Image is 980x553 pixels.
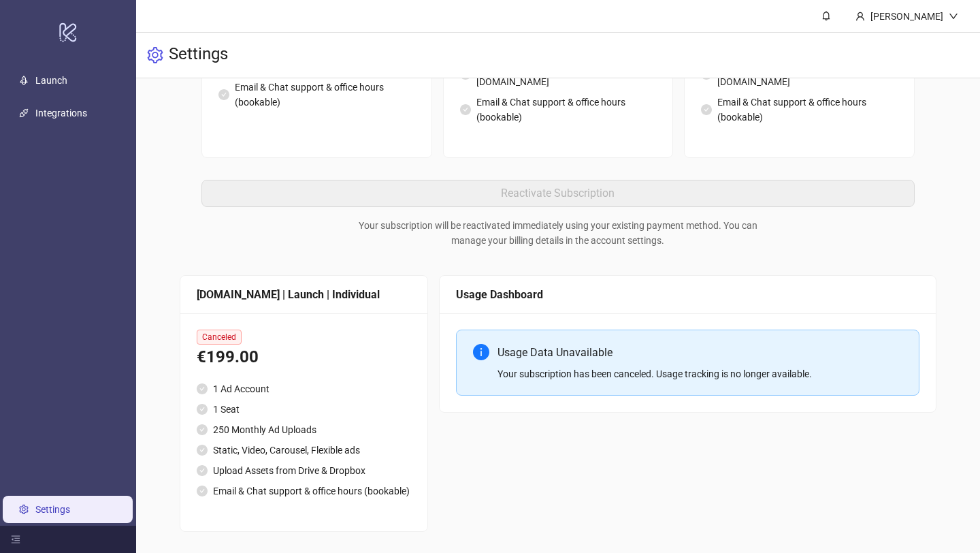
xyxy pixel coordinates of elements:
a: Launch [35,75,67,86]
h3: Settings [169,44,228,67]
span: user [855,12,865,21]
span: check-circle [197,424,208,435]
li: Email & Chat support & office hours (bookable) [460,95,657,125]
span: check-circle [197,383,208,394]
div: [PERSON_NAME] [865,9,949,24]
span: setting [147,47,163,63]
li: 250 Monthly Ad Uploads [197,422,412,437]
li: Email & Chat support & office hours (bookable) [218,80,415,110]
span: check-circle [197,486,208,496]
button: Reactivate Subscription [201,180,915,207]
span: check-circle [218,89,229,100]
span: menu-fold [11,535,20,544]
span: bell [821,11,831,20]
span: check-circle [197,404,208,415]
div: Your subscription has been canceled. Usage tracking is no longer available. [497,366,902,381]
li: Static, Video, Carousel, Flexible ads [197,443,412,458]
span: Canceled [197,330,242,345]
span: down [949,12,958,21]
li: 1 Seat [197,402,412,417]
div: Usage Dashboard [456,286,919,303]
li: Email & Chat support & office hours (bookable) [701,95,898,125]
span: info-circle [473,344,489,360]
span: check-circle [197,465,208,476]
a: Integrations [35,108,87,118]
li: Upload Assets from Drive & Dropbox [197,463,412,478]
li: Email & Chat support & office hours (bookable) [197,484,412,499]
li: 1 Ad Account [197,381,412,396]
div: Usage Data Unavailable [497,344,902,361]
div: [DOMAIN_NAME] | Launch | Individual [197,286,412,303]
div: Your subscription will be reactivated immediately using your existing payment method. You can man... [354,218,762,248]
div: €199.00 [197,345,412,370]
span: check-circle [197,445,208,456]
span: check-circle [460,104,471,115]
a: Settings [35,504,70,515]
span: check-circle [701,104,712,115]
